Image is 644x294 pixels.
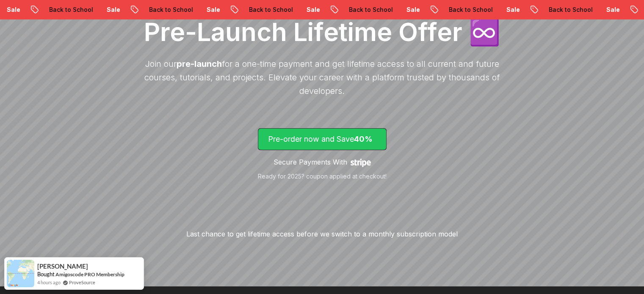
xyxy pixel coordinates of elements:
span: 40% [354,135,373,143]
span: 4 hours ago [37,279,61,286]
p: Back to School [521,5,579,14]
p: Back to School [321,5,379,14]
img: provesource social proof notification image [7,260,34,287]
p: Back to School [122,5,179,14]
a: lifetime-access [258,128,387,181]
span: Bought [37,271,55,278]
p: Sale [79,5,106,14]
p: Sale [479,5,506,14]
p: Pre-order now and Save [268,133,376,145]
a: ProveSource [69,279,95,286]
p: Sale [579,5,606,14]
p: Sale [379,5,406,14]
p: Sale [279,5,306,14]
p: Sale [179,5,206,14]
p: Last chance to get lifetime access before we switch to a monthly subscription model [186,229,458,239]
span: [PERSON_NAME] [37,263,88,270]
p: Secure Payments With [274,157,347,167]
p: Back to School [221,5,279,14]
a: Amigoscode PRO Membership [55,271,124,278]
p: Back to School [22,5,79,14]
p: Ready for 2025? coupon applied at checkout! [258,172,387,181]
span: pre-launch [177,59,222,69]
p: Join our for a one-time payment and get lifetime access to all current and future courses, tutori... [140,57,504,98]
p: Back to School [421,5,479,14]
